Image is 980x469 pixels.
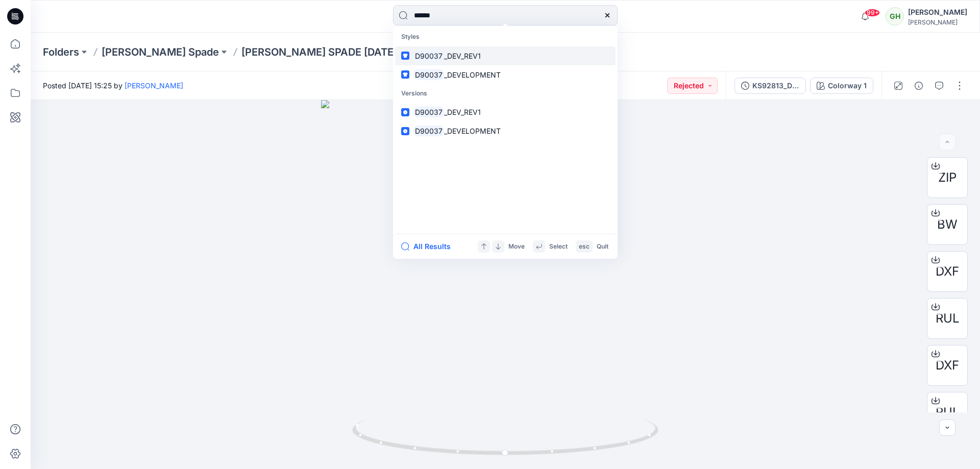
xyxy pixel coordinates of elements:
[549,241,568,252] p: Select
[395,46,616,65] a: D90037_DEV_REV1
[908,18,967,26] div: [PERSON_NAME]
[241,45,397,59] a: [PERSON_NAME] SPADE [DATE]
[444,127,501,135] span: _DEVELOPMENT
[395,103,616,121] a: D90037_DEV_REV1
[810,78,873,94] button: Colorway 1
[413,69,444,81] mark: D90037
[937,215,958,234] span: BW
[734,78,806,94] button: KS92813_DEV_REV1
[579,241,590,252] p: esc
[444,52,481,60] span: _DEV_REV1
[413,50,444,62] mark: D90037
[395,84,616,103] p: Versions
[508,241,525,252] p: Move
[908,6,967,18] div: [PERSON_NAME]
[865,9,880,17] span: 99+
[102,45,219,59] a: [PERSON_NAME] Spade
[395,121,616,140] a: D90037_DEVELOPMENT
[886,7,904,26] div: GH
[936,356,959,375] span: DXF
[401,240,457,253] button: All Results
[936,309,960,328] span: RUL
[444,70,501,79] span: _DEVELOPMENT
[413,106,444,118] mark: D90037
[413,125,444,137] mark: D90037
[395,28,616,46] p: Styles
[752,80,799,91] div: KS92813_DEV_REV1
[444,108,481,116] span: _DEV_REV1
[125,81,183,90] a: [PERSON_NAME]
[911,78,927,94] button: Details
[938,168,957,187] span: ZIP
[395,65,616,84] a: D90037_DEVELOPMENT
[43,45,79,59] a: Folders
[936,262,959,281] span: DXF
[597,241,608,252] p: Quit
[936,403,960,422] span: RUL
[43,80,183,91] span: Posted [DATE] 15:25 by
[828,80,867,91] div: Colorway 1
